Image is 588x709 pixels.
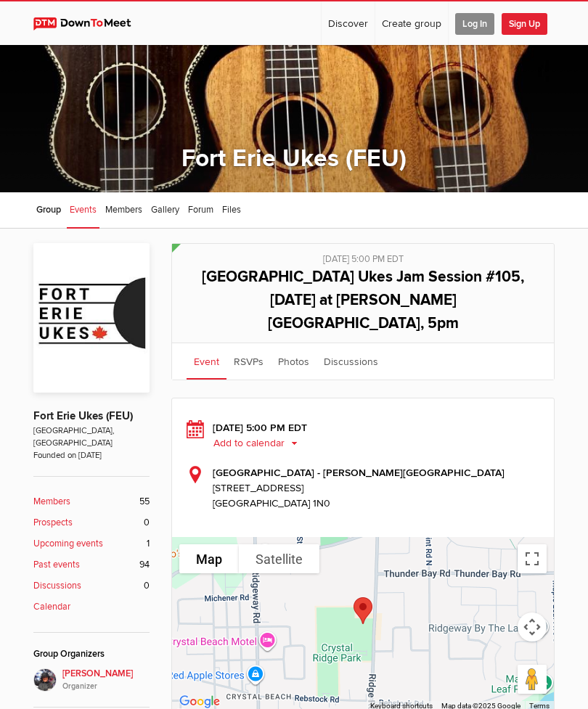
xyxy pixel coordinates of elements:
div: Group Organizers [33,647,150,661]
button: Toggle fullscreen view [518,544,547,573]
span: [PERSON_NAME] [62,667,150,692]
span: Files [222,204,241,216]
span: Members [105,204,142,216]
span: Gallery [151,204,179,216]
b: Discussions [33,579,81,593]
i: Organizer [62,681,150,692]
a: RSVPs [226,343,271,380]
span: Sign Up [502,13,547,35]
b: [GEOGRAPHIC_DATA] - [PERSON_NAME][GEOGRAPHIC_DATA] [213,467,505,479]
b: Prospects [33,516,73,530]
b: Calendar [33,600,70,614]
span: 0 [144,579,150,593]
a: Past events 94 [33,558,150,572]
a: Fort Erie Ukes (FEU) [181,144,407,173]
span: 0 [144,516,150,530]
span: Log In [455,13,494,35]
button: Drag Pegman onto the map to open Street View [518,665,547,694]
span: Events [70,204,97,216]
a: Discover [322,1,375,45]
a: Files [219,192,244,229]
a: Create group [375,1,448,45]
a: Forum [185,192,216,229]
span: Group [36,204,61,216]
a: Discussions [317,343,385,380]
span: [GEOGRAPHIC_DATA] 1N0 [213,497,330,509]
button: Show street map [179,544,239,573]
b: Members [33,495,70,509]
button: Show satellite imagery [239,544,319,573]
span: 55 [139,495,150,509]
a: Sign Up [502,1,554,45]
a: Group [33,192,64,229]
a: Members 55 [33,495,150,509]
b: Upcoming events [33,537,103,551]
b: Past events [33,558,80,572]
img: Elaine [33,668,57,692]
a: Discussions 0 [33,579,150,593]
a: Gallery [148,192,182,229]
span: [STREET_ADDRESS] [213,480,539,496]
a: Log In [449,1,501,45]
a: Upcoming events 1 [33,537,150,551]
img: Fort Erie Ukes (FEU) [33,243,150,393]
span: [GEOGRAPHIC_DATA] Ukes Jam Session #105, [DATE] at [PERSON_NAME][GEOGRAPHIC_DATA], 5pm [202,268,524,332]
a: Photos [271,343,317,380]
a: Fort Erie Ukes (FEU) [33,409,133,423]
button: Add to calendar [213,437,309,450]
span: Founded on [DATE] [33,449,150,462]
img: DownToMeet [33,17,144,30]
span: 1 [147,537,150,551]
a: [PERSON_NAME]Organizer [33,668,150,692]
a: Events [67,192,99,229]
div: [DATE] 5:00 PM EDT [183,244,543,266]
span: Forum [188,204,213,216]
span: 94 [139,558,150,572]
a: Prospects 0 [33,516,150,530]
span: [GEOGRAPHIC_DATA], [GEOGRAPHIC_DATA] [33,425,150,449]
button: Map camera controls [518,612,547,642]
a: Calendar [33,600,150,614]
a: Members [102,192,145,229]
a: Event [187,343,226,380]
div: [DATE] 5:00 PM EDT [187,420,539,451]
